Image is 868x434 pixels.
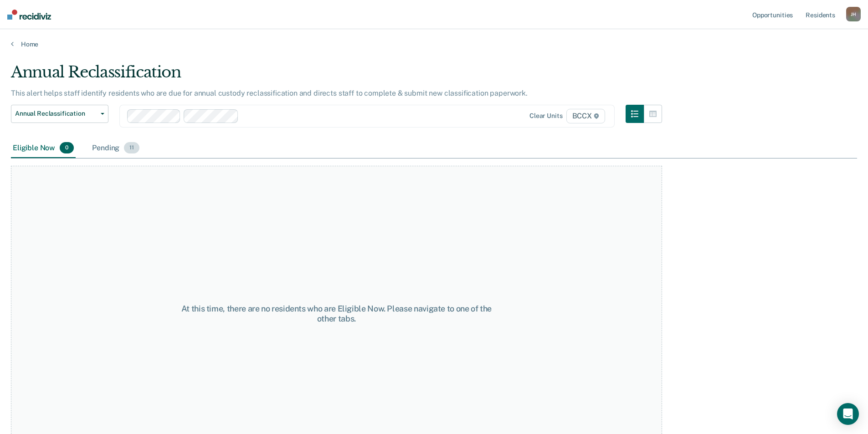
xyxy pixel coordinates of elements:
[90,138,141,158] div: Pending11
[7,10,51,20] img: Recidiviz
[846,7,861,21] button: JH
[60,142,74,154] span: 0
[846,7,861,21] div: J H
[11,105,108,123] button: Annual Reclassification
[529,112,563,120] div: Clear units
[15,110,97,117] span: Annual Reclassification
[174,304,499,323] div: At this time, there are no residents who are Eligible Now. Please navigate to one of the other tabs.
[124,142,139,154] span: 11
[11,138,76,158] div: Eligible Now0
[11,40,857,48] a: Home
[11,89,528,97] p: This alert helps staff identify residents who are due for annual custody reclassification and dir...
[11,63,662,89] div: Annual Reclassification
[566,109,605,123] span: BCCX
[837,403,859,425] div: Open Intercom Messenger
